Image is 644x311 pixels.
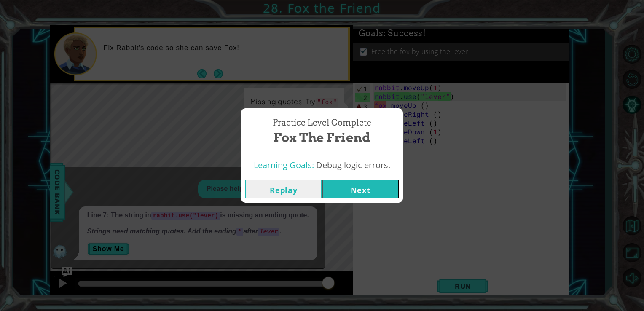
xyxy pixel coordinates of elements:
button: Replay [245,180,322,198]
span: Fox the Friend [274,129,371,147]
button: Next [322,180,399,198]
span: Practice Level Complete [273,117,371,129]
span: Debug logic errors. [316,159,390,171]
span: Learning Goals: [254,159,314,171]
